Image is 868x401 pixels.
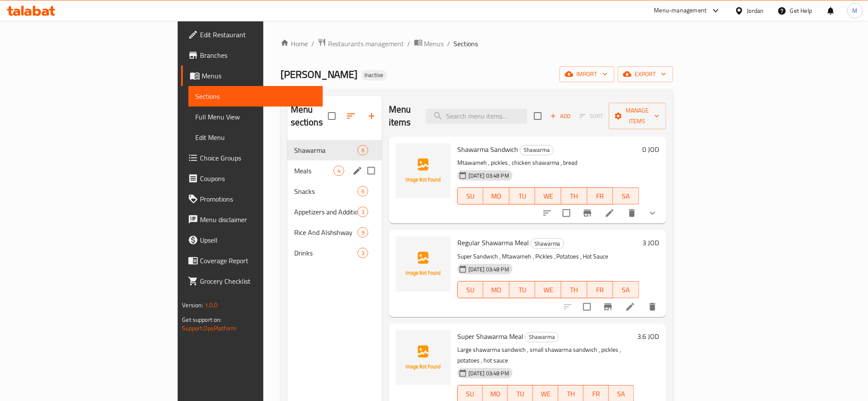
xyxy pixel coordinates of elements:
button: Manage items [609,103,666,129]
span: FR [591,190,610,202]
nav: breadcrumb [280,38,673,49]
span: Shawarma Sandwich [457,143,518,156]
span: Select section [529,107,547,125]
span: [PERSON_NAME] [280,65,358,84]
span: Coupons [200,173,316,184]
div: items [334,166,344,176]
span: Edit Restaurant [200,30,316,40]
button: sort-choices [537,203,558,223]
span: Coverage Report [200,255,316,266]
button: FR [588,281,614,298]
div: items [358,248,368,258]
button: delete [642,297,663,317]
span: Select to update [578,298,596,316]
span: Shawarma [294,145,358,155]
span: Shawarma [520,145,553,155]
a: Grocery Checklist [181,271,323,291]
button: TH [561,187,588,205]
button: Branch-specific-item [577,203,598,223]
div: items [358,227,368,238]
span: SA [617,190,636,202]
button: edit [351,164,364,177]
span: Snacks [294,186,358,196]
span: 3 [358,249,368,257]
a: Choice Groups [181,148,323,168]
span: SU [461,284,480,296]
li: / [408,39,411,49]
span: TU [511,388,530,400]
span: Inactive [361,71,387,79]
div: Jordan [747,6,764,15]
div: Drinks3 [287,243,382,263]
a: Branches [181,45,323,65]
span: Sort sections [341,106,361,126]
h6: 3.6 JOD [638,330,659,342]
a: Coupons [181,168,323,189]
span: import [567,69,608,80]
span: 3 [358,208,368,216]
span: SU [461,190,480,202]
span: 9 [358,229,368,237]
a: Edit Restaurant [181,24,323,45]
span: Menus [424,39,444,49]
span: 6 [358,187,368,196]
span: Add item [547,110,574,123]
span: Shawarma [531,239,564,249]
a: Menu disclaimer [181,209,323,230]
img: Shawarma Sandwich [396,143,450,198]
span: WE [537,388,555,400]
a: Upsell [181,230,323,250]
span: Grocery Checklist [200,276,316,286]
span: Regular Shawarma Meal [457,236,529,249]
span: Select all sections [323,107,341,125]
span: Full Menu View [195,112,316,122]
span: 6 [358,146,368,154]
span: Rice And Alshshway [294,227,358,238]
div: Shawarma6 [287,140,382,160]
span: Manage items [616,105,659,127]
p: Super Sandwich , Mtawameh , Pickles , Potatoes , Hot Sauce [457,251,639,262]
span: WE [539,284,558,296]
li: / [447,39,450,49]
span: TH [562,388,580,400]
span: SA [612,388,631,400]
div: items [358,186,368,196]
span: Drinks [294,248,358,258]
a: Restaurants management [318,38,404,49]
span: FR [587,388,606,400]
div: Shawarma [520,145,554,155]
span: WE [539,190,558,202]
span: Appetizers and Additions [294,207,358,217]
span: Super Shawarma Meal [457,330,523,343]
button: MO [483,281,510,298]
div: Rice And Alshshway9 [287,222,382,243]
span: FR [591,284,610,296]
p: Large shawarma sandwich , small shawarma sandwich , pickles , potatoes , hot sauce [457,345,634,366]
button: TU [510,187,536,205]
img: Regular Shawarma Meal [396,237,450,291]
span: SA [617,284,636,296]
span: Add [549,111,572,121]
a: Edit Menu [188,127,323,148]
div: Menu-management [654,6,707,16]
div: Inactive [361,70,387,80]
svg: Show Choices [647,208,658,218]
div: Shawarma [531,238,564,249]
button: Add [547,110,574,123]
h2: Menu items [389,103,416,129]
input: search [426,109,527,124]
span: Get support on: [182,314,221,325]
span: TU [513,284,532,296]
nav: Menu sections [287,137,382,267]
a: Coverage Report [181,250,323,271]
span: Meals [294,166,334,176]
div: Appetizers and Additions3 [287,202,382,222]
span: MO [487,190,506,202]
span: Upsell [200,235,316,245]
span: Menus [202,71,316,81]
button: Branch-specific-item [598,297,618,317]
span: Promotions [200,194,316,204]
